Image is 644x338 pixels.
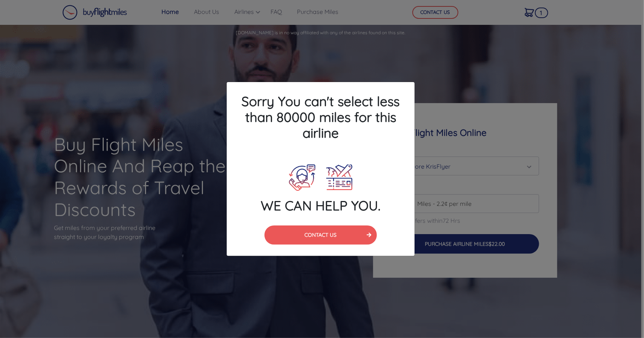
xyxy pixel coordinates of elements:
[264,231,377,238] a: CONTACT US
[289,164,315,191] img: Call
[227,82,415,152] h4: Sorry You can't select less than 80000 miles for this airline
[264,225,377,245] button: CONTACT US
[326,164,353,191] img: Plane Ticket
[227,198,415,213] h4: WE CAN HELP YOU.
